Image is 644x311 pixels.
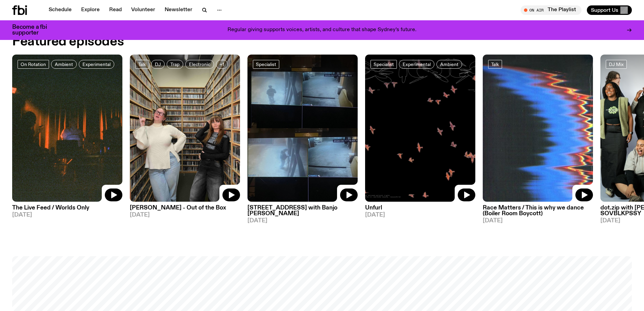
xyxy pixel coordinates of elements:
a: Schedule [45,5,76,15]
a: Volunteer [127,5,159,15]
a: Experimental [79,60,114,69]
a: The Live Feed / Worlds Only[DATE] [12,202,122,218]
span: Specialist [374,62,394,67]
a: Unfurl[DATE] [365,202,475,218]
span: Specialist [256,62,276,67]
span: [DATE] [130,212,240,218]
span: Experimental [82,62,111,67]
a: Explore [77,5,104,15]
p: Regular giving supports voices, artists, and culture that shape Sydney’s future. [228,27,416,33]
a: DJ [151,60,165,69]
span: Electronic [189,62,210,67]
span: Support Us [591,7,618,13]
button: On AirThe Playlist [521,5,581,15]
span: +1 [220,62,224,67]
h3: Become a fbi supporter [12,24,55,36]
h2: Featured episodes [12,36,124,48]
h3: Race Matters / This is why we dance (Boiler Room Boycott) [483,205,593,217]
span: Experimental [403,62,431,67]
span: Ambient [440,62,458,67]
a: Trap [167,60,183,69]
a: [STREET_ADDRESS] with Banjo [PERSON_NAME][DATE] [247,202,358,224]
a: Experimental [399,60,434,69]
a: Race Matters / This is why we dance (Boiler Room Boycott)[DATE] [483,202,593,224]
a: Talk [135,60,149,69]
span: [DATE] [12,212,122,218]
img: https://media.fbi.radio/images/IMG_7702.jpg [130,54,240,202]
span: [DATE] [247,218,358,224]
a: Ambient [436,60,462,69]
span: [DATE] [483,218,593,224]
h3: [PERSON_NAME] - Out of the Box [130,205,240,211]
a: Specialist [371,60,397,69]
span: DJ Mix [609,62,624,67]
a: On Rotation [18,60,49,69]
a: Read [105,5,126,15]
a: Specialist [253,60,279,69]
h3: The Live Feed / Worlds Only [12,205,122,211]
a: [PERSON_NAME] - Out of the Box[DATE] [130,202,240,218]
button: Support Us [587,5,632,15]
span: DJ [155,62,161,67]
span: Trap [170,62,180,67]
span: Talk [138,62,146,67]
a: Newsletter [161,5,196,15]
a: Electronic [185,60,214,69]
span: On Rotation [21,62,46,67]
a: Ambient [51,60,77,69]
h3: Unfurl [365,205,475,211]
span: [DATE] [365,212,475,218]
span: Ambient [55,62,73,67]
img: A grainy film image of shadowy band figures on stage, with red light behind them [12,54,122,202]
h3: [STREET_ADDRESS] with Banjo [PERSON_NAME] [247,205,358,217]
button: +1 [216,60,228,69]
img: A spectral view of a waveform, warped and glitched [483,54,593,202]
a: DJ Mix [606,60,627,69]
a: Talk [488,60,502,69]
span: Talk [491,62,499,67]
